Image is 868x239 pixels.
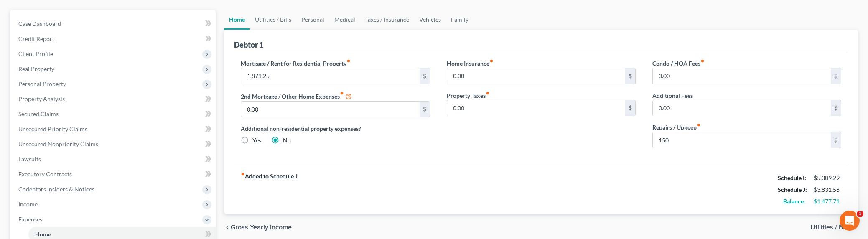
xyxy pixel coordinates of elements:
[814,197,841,206] div: $1,477.71
[653,100,831,116] input: --
[831,68,841,84] div: $
[447,91,490,100] label: Property Taxes
[653,68,831,84] input: --
[778,174,806,181] strong: Schedule I:
[697,123,701,127] i: fiber_manual_record
[18,20,61,27] span: Case Dashboard
[831,100,841,116] div: $
[12,16,216,31] a: Case Dashboard
[329,10,360,30] a: Medical
[35,231,51,238] span: Home
[778,186,807,193] strong: Schedule J:
[420,102,430,117] div: $
[241,172,298,207] strong: Added to Schedule J
[447,68,625,84] input: --
[18,155,41,163] span: Lawsuits
[241,91,352,101] label: 2nd Mortgage / Other Home Expenses
[447,100,625,116] input: --
[283,136,291,145] label: No
[18,35,54,42] span: Credit Report
[700,59,705,63] i: fiber_manual_record
[12,137,216,152] a: Unsecured Nonpriority Claims
[18,50,53,57] span: Client Profile
[18,95,65,102] span: Property Analysis
[296,10,329,30] a: Personal
[486,91,490,95] i: fiber_manual_record
[625,68,635,84] div: $
[12,122,216,137] a: Unsecured Priority Claims
[12,152,216,167] a: Lawsuits
[18,201,38,208] span: Income
[231,224,292,231] span: Gross Yearly Income
[652,91,693,100] label: Additional Fees
[18,140,98,147] span: Unsecured Nonpriority Claims
[346,59,351,63] i: fiber_manual_record
[224,10,250,30] a: Home
[652,59,705,68] label: Condo / HOA Fees
[652,123,701,132] label: Repairs / Upkeep
[12,31,216,46] a: Credit Report
[18,110,59,117] span: Secured Claims
[447,59,494,68] label: Home Insurance
[414,10,446,30] a: Vehicles
[224,224,292,231] button: chevron_left Gross Yearly Income
[241,68,419,84] input: --
[241,172,245,176] i: fiber_manual_record
[783,198,805,205] strong: Balance:
[489,59,494,63] i: fiber_manual_record
[18,216,42,223] span: Expenses
[18,125,87,132] span: Unsecured Priority Claims
[625,100,635,116] div: $
[840,211,860,231] iframe: Intercom live chat
[12,92,216,107] a: Property Analysis
[18,170,72,178] span: Executory Contracts
[18,80,66,87] span: Personal Property
[340,91,344,95] i: fiber_manual_record
[241,102,419,117] input: --
[241,59,351,68] label: Mortgage / Rent for Residential Property
[250,10,296,30] a: Utilities / Bills
[12,107,216,122] a: Secured Claims
[12,167,216,182] a: Executory Contracts
[234,40,263,50] div: Debtor 1
[241,124,430,133] label: Additional non-residential property expenses?
[224,224,231,231] i: chevron_left
[810,224,858,231] button: Utilities / Bills chevron_right
[857,211,863,217] span: 1
[420,68,430,84] div: $
[831,132,841,148] div: $
[814,174,841,182] div: $5,309.29
[252,136,261,145] label: Yes
[18,186,94,193] span: Codebtors Insiders & Notices
[814,186,841,194] div: $3,831.58
[360,10,414,30] a: Taxes / Insurance
[446,10,473,30] a: Family
[653,132,831,148] input: --
[18,65,54,72] span: Real Property
[810,224,851,231] span: Utilities / Bills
